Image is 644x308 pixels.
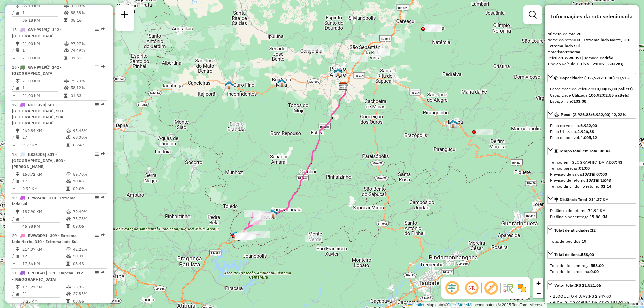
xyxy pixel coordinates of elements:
[22,253,66,259] td: 12
[449,119,458,128] img: PA - Itajubá
[550,238,633,244] div: Total de pedidos:
[547,146,636,155] a: Tempo total em rota: 08:43
[73,253,105,259] td: 50,91%
[73,208,105,215] td: 79,40%
[12,55,15,61] td: =
[581,252,594,257] strong: 558,00
[16,4,20,8] i: Distância Total
[554,228,596,233] span: Total de atividades:
[554,252,594,258] div: Total de itens:
[22,298,66,305] td: 8,25 KM
[547,37,633,48] strong: 309 - Extrema lado Norte, 310 - Extrema lado Sul
[547,120,636,143] div: Peso: (2.926,88/6.932,00) 42,22%
[70,9,104,16] td: 88,68%
[16,217,20,221] i: Total de Atividades
[70,3,104,9] td: 92,08%
[46,65,49,69] i: Veículo já utilizado nesta sessão
[550,269,633,275] div: Total de itens recolha:
[64,86,69,90] i: % de utilização da cubagem
[339,82,348,90] img: CDD Pouso Alegre
[12,270,83,282] span: | 311 - Itapeva, 312 - [GEOGRAPHIC_DATA]
[70,78,104,84] td: 75,29%
[590,269,599,274] strong: 0,00
[22,284,66,290] td: 173,21 KM
[533,288,543,298] a: Zoom out
[73,178,105,184] td: 70,48%
[351,55,368,62] div: Atividade não roteirizada - LUCAS NOGUEIRA DE SO
[95,65,99,69] em: Opções
[16,11,20,15] i: Total de Atividades
[73,298,105,305] td: 08:55
[66,247,71,251] i: % de utilização do peso
[73,127,105,134] td: 95,48%
[16,48,20,52] i: Total de Atividades
[73,215,105,222] td: 75,78%
[547,280,636,289] a: Valor total:R$ 21.521,66
[12,152,66,169] span: 18 -
[550,183,633,189] div: Tempo dirigindo no retorno:
[66,292,71,296] i: % de utilização da cubagem
[464,280,480,296] span: Ocultar NR
[22,40,64,47] td: 21,00 KM
[16,210,20,214] i: Distância Total
[12,223,15,230] td: =
[550,171,633,177] div: Previsão de saída:
[22,84,64,91] td: 1
[66,262,70,266] i: Tempo total em rota
[12,17,15,24] td: =
[547,31,636,37] div: Número da rota:
[12,27,62,38] span: | 142 - [GEOGRAPHIC_DATA]
[334,68,342,77] img: 260 UDC Light Santa Filomena
[66,187,70,191] i: Tempo total em rota
[12,152,66,169] span: | 501 - [GEOGRAPHIC_DATA], 503 - [PERSON_NAME]
[559,148,610,153] span: Tempo total em rota: 08:43
[22,134,66,141] td: 27
[573,99,586,104] strong: 103,08
[73,185,105,192] td: 09:09
[12,142,15,148] td: =
[73,290,105,297] td: 27,85%
[66,224,70,228] i: Tempo total em rota
[22,246,66,253] td: 214,37 KM
[533,278,543,288] a: Zoom in
[16,172,20,176] i: Distância Total
[73,260,105,267] td: 08:43
[580,123,597,128] strong: 6.932,00
[587,178,611,183] strong: [DATE] 15:43
[550,159,633,165] div: Tempo em [GEOGRAPHIC_DATA]:
[526,8,539,21] a: Exibir filtros
[22,260,66,267] td: 17,86 KM
[547,37,636,49] div: Nome da rota:
[22,185,66,192] td: 9,92 KM
[550,135,633,141] div: Peso disponível:
[66,135,71,139] i: % de utilização da cubagem
[225,81,233,89] img: Pa Ouro Fino
[12,9,15,16] td: /
[605,86,633,91] strong: (05,00 pallets)
[590,214,607,219] strong: 17,86 KM
[12,270,83,282] span: 21 -
[611,160,622,165] strong: 07:43
[579,166,590,171] strong: 01:00
[547,13,636,20] h4: Informações da rota selecionada
[70,40,104,47] td: 97,97%
[66,129,71,133] i: % de utilização do peso
[561,112,626,117] span: Peso: (2.926,88/6.932,00) 42,22%
[550,129,633,135] div: Peso Utilizado:
[12,290,15,297] td: /
[12,195,76,206] span: | 310 - Extrema lado Sul
[101,27,105,32] em: Rota exportada
[16,285,20,289] i: Distância Total
[547,195,636,204] a: Distância Total:214,37 KM
[22,3,64,9] td: 85,18 KM
[70,47,104,54] td: 74,49%
[591,228,596,233] strong: 12
[22,127,66,134] td: 269,84 KM
[22,171,66,178] td: 168,72 KM
[28,152,45,157] span: BSZ6J06
[22,92,64,99] td: 21,00 KM
[70,84,104,91] td: 58,12%
[64,56,67,60] i: Tempo total em rota
[66,143,70,147] i: Tempo total em rota
[547,225,636,234] a: Total de atividades:12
